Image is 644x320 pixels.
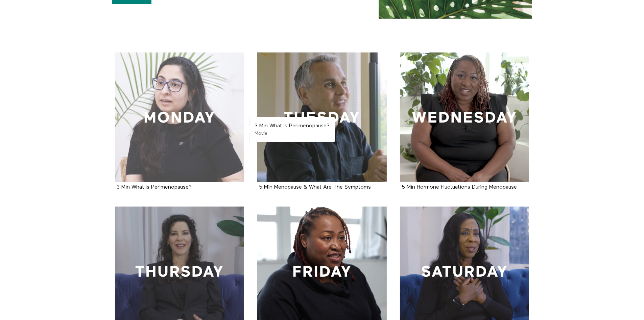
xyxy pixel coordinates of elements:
[255,123,330,129] strong: 3 Min What Is Perimenopause?
[255,131,267,136] span: Movie
[117,185,192,190] a: 3 Min What Is Perimenopause?
[259,185,371,190] a: 5 Min Menopause & What Are The Symptoms
[259,185,371,190] strong: 5 Min Menopause & What Are The Symptoms
[117,185,192,190] strong: 3 Min What Is Perimenopause?
[402,185,517,190] strong: 5 Min Hormone Fluctuations During Menopause
[400,52,529,182] a: 5 Min Hormone Fluctuations During Menopause
[257,52,387,182] a: 5 Min Menopause & What Are The Symptoms
[402,185,517,190] a: 5 Min Hormone Fluctuations During Menopause
[115,52,244,182] a: 3 Min What Is Perimenopause?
